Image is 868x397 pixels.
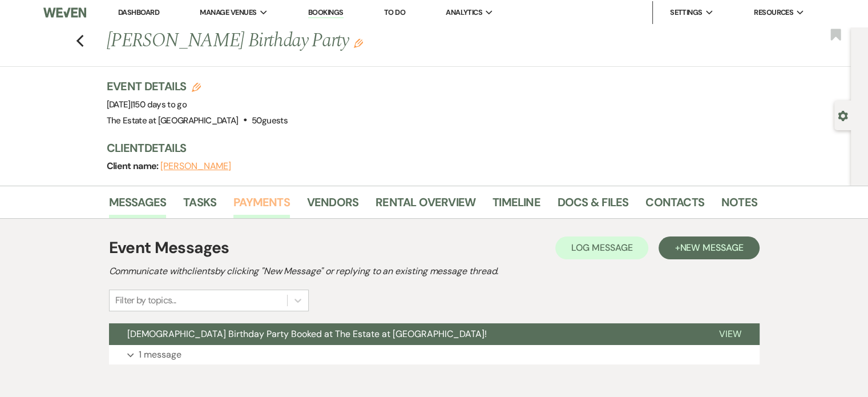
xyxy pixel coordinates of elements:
[132,99,187,110] span: 150 days to go
[107,78,288,94] h3: Event Details
[376,193,475,218] a: Rental Overview
[307,193,358,218] a: Vendors
[107,27,618,55] h1: [PERSON_NAME] Birthday Party
[183,193,216,218] a: Tasks
[492,193,540,218] a: Timeline
[252,115,288,126] span: 50 guests
[838,110,848,121] button: Open lead details
[160,162,231,171] button: [PERSON_NAME]
[659,236,759,259] button: +New Message
[645,193,704,218] a: Contacts
[308,7,344,18] a: Bookings
[233,193,290,218] a: Payments
[721,193,757,218] a: Notes
[754,7,793,18] span: Resources
[127,328,487,340] span: [DEMOGRAPHIC_DATA] Birthday Party Booked at The Estate at [GEOGRAPHIC_DATA]!
[107,115,239,126] span: The Estate at [GEOGRAPHIC_DATA]
[131,99,187,110] span: |
[115,294,176,307] div: Filter by topics...
[446,7,482,18] span: Analytics
[701,323,760,345] button: View
[118,7,159,17] a: Dashboard
[107,140,746,156] h3: Client Details
[43,1,86,25] img: Weven Logo
[109,264,760,278] h2: Communicate with clients by clicking "New Message" or replying to an existing message thread.
[109,236,229,260] h1: Event Messages
[670,7,703,18] span: Settings
[109,193,167,218] a: Messages
[200,7,256,18] span: Manage Venues
[139,347,181,362] p: 1 message
[354,38,363,48] button: Edit
[109,323,701,345] button: [DEMOGRAPHIC_DATA] Birthday Party Booked at The Estate at [GEOGRAPHIC_DATA]!
[558,193,628,218] a: Docs & Files
[109,345,760,364] button: 1 message
[555,236,648,259] button: Log Message
[107,99,187,110] span: [DATE]
[384,7,405,17] a: To Do
[107,160,161,172] span: Client name:
[719,328,741,340] span: View
[571,242,632,254] span: Log Message
[680,242,743,254] span: New Message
